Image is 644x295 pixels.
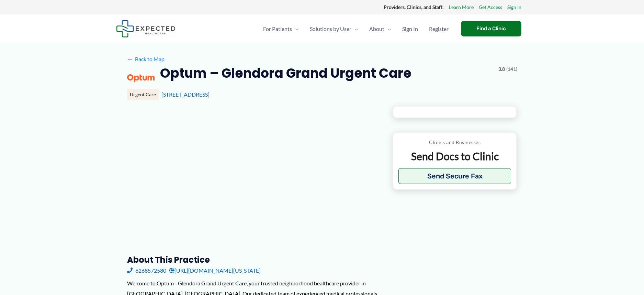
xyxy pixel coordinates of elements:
a: Solutions by UserMenu Toggle [304,17,364,41]
a: 6268572580 [127,265,166,276]
span: Register [429,17,449,41]
span: 3.8 [498,65,505,74]
span: Menu Toggle [351,17,358,41]
button: Send Secure Fax [398,168,511,184]
span: ← [127,56,134,62]
span: About [369,17,384,41]
a: AboutMenu Toggle [364,17,397,41]
span: Menu Toggle [384,17,391,41]
a: Sign In [397,17,423,41]
a: Register [423,17,454,41]
span: Solutions by User [310,17,351,41]
a: Learn More [449,3,474,12]
span: (141) [506,65,517,74]
a: Sign In [507,3,521,12]
a: ←Back to Map [127,54,165,64]
a: Find a Clinic [461,21,521,36]
nav: Primary Site Navigation [258,17,454,41]
h2: Optum – Glendora Grand Urgent Care [160,65,411,81]
a: [URL][DOMAIN_NAME][US_STATE] [169,265,261,276]
h3: About this practice [127,254,382,265]
p: Send Docs to Clinic [398,150,511,163]
span: Sign In [402,17,418,41]
a: [STREET_ADDRESS] [161,91,210,98]
span: Menu Toggle [292,17,299,41]
div: Urgent Care [127,89,159,100]
img: Expected Healthcare Logo - side, dark font, small [116,20,176,37]
p: Clinics and Businesses [398,138,511,147]
a: Get Access [479,3,502,12]
strong: Providers, Clinics, and Staff: [384,4,444,10]
span: For Patients [263,17,292,41]
a: For PatientsMenu Toggle [258,17,304,41]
